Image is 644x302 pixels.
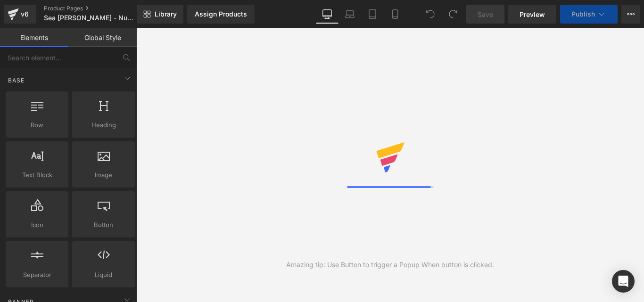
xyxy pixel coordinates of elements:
[8,270,66,280] span: Separator
[421,5,440,24] button: Undo
[155,10,177,18] span: Library
[286,260,494,270] div: Amazing tip: Use Button to trigger a Popup When button is clicked.
[44,5,152,12] a: Product Pages
[520,9,545,19] span: Preview
[4,5,36,24] a: v6
[612,270,635,293] div: Open Intercom Messenger
[75,120,132,130] span: Heading
[621,5,640,24] button: More
[75,270,132,280] span: Liquid
[68,28,137,47] a: Global Style
[137,5,183,24] a: New Library
[8,120,66,130] span: Row
[478,9,493,19] span: Save
[560,5,618,24] button: Publish
[384,5,406,24] a: Mobile
[75,220,132,230] span: Button
[19,8,31,20] div: v6
[444,5,462,24] button: Redo
[7,76,25,85] span: Base
[8,170,66,180] span: Text Block
[316,5,339,24] a: Desktop
[8,220,66,230] span: Icon
[44,14,134,22] span: Sea [PERSON_NAME] - Nutrient Dense Superfood & Thyroid Health
[75,170,132,180] span: Image
[508,5,556,24] a: Preview
[361,5,384,24] a: Tablet
[195,10,247,18] div: Assign Products
[339,5,361,24] a: Laptop
[571,10,595,18] span: Publish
